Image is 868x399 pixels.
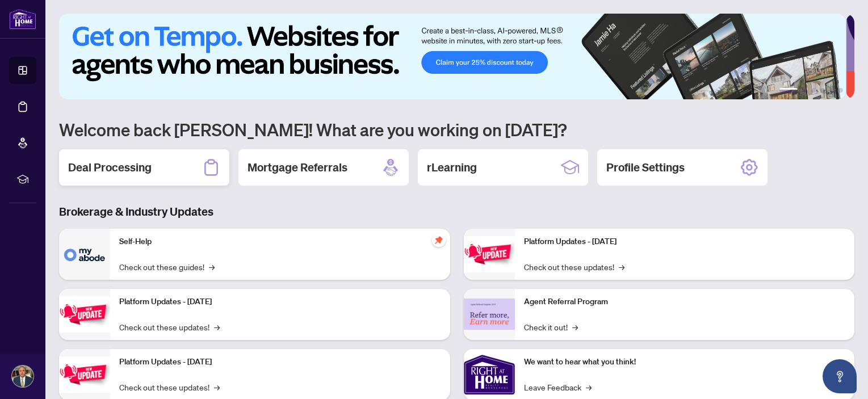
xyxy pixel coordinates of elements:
img: Profile Icon [12,366,33,387]
img: Platform Updates - September 16, 2025 [59,296,110,332]
p: Self-Help [119,236,441,248]
img: Agent Referral Program [464,299,515,330]
img: Slide 0 [59,14,846,99]
span: → [586,381,592,393]
h2: Mortgage Referrals [248,159,347,175]
p: Platform Updates - [DATE] [119,296,441,308]
button: 3 [811,88,816,93]
img: Self-Help [59,229,110,280]
p: Agent Referral Program [524,296,846,308]
a: Check out these updates!→ [119,381,220,393]
p: Platform Updates - [DATE] [524,236,846,248]
button: Open asap [823,359,857,393]
a: Check out these updates!→ [119,321,220,333]
span: → [619,261,624,273]
h2: Profile Settings [606,159,685,175]
span: → [209,261,215,273]
h1: Welcome back [PERSON_NAME]! What are you working on [DATE]? [59,119,854,140]
img: logo [9,9,36,30]
button: 4 [820,88,825,93]
a: Check out these updates!→ [524,261,624,273]
span: pushpin [432,233,446,247]
span: → [572,321,578,333]
h2: rLearning [427,159,477,175]
a: Check out these guides!→ [119,261,215,273]
p: We want to hear what you think! [524,356,846,368]
img: Platform Updates - June 23, 2025 [464,236,515,272]
span: → [214,381,220,393]
button: 2 [802,88,807,93]
p: Platform Updates - [DATE] [119,356,441,368]
button: 5 [829,88,834,93]
img: Platform Updates - July 21, 2025 [59,356,110,392]
h3: Brokerage & Industry Updates [59,204,854,220]
span: → [214,321,220,333]
a: Leave Feedback→ [524,381,592,393]
button: 6 [838,88,843,93]
a: Check it out!→ [524,321,578,333]
h2: Deal Processing [68,159,152,175]
button: 1 [779,88,798,93]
